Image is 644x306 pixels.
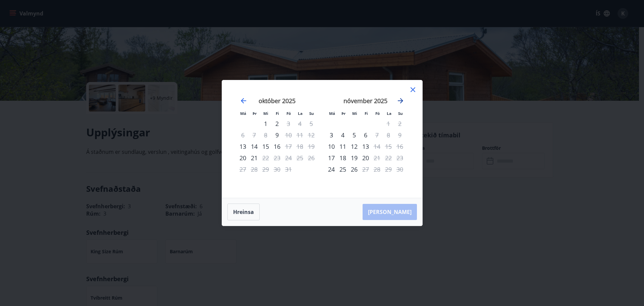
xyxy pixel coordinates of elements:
td: Choose þriðjudagur, 25. nóvember 2025 as your check-in date. It’s available. [337,164,348,175]
td: Choose þriðjudagur, 21. október 2025 as your check-in date. It’s available. [249,152,260,164]
div: Aðeins innritun í boði [237,152,249,164]
td: Not available. miðvikudagur, 29. október 2025 [260,164,271,175]
td: Not available. laugardagur, 18. október 2025 [294,141,306,152]
td: Not available. föstudagur, 7. nóvember 2025 [371,129,383,141]
td: Choose þriðjudagur, 11. nóvember 2025 as your check-in date. It’s available. [337,141,348,152]
div: Aðeins innritun í boði [237,141,249,152]
div: 15 [260,141,271,152]
div: Aðeins útritun í boði [283,141,294,152]
div: 16 [271,141,283,152]
div: 4 [337,129,348,141]
div: 14 [249,141,260,152]
td: Choose miðvikudagur, 1. október 2025 as your check-in date. It’s available. [260,118,271,129]
div: Aðeins innritun í boði [326,129,337,141]
td: Not available. laugardagur, 4. október 2025 [294,118,306,129]
td: Choose mánudagur, 10. nóvember 2025 as your check-in date. It’s available. [326,141,337,152]
td: Not available. miðvikudagur, 22. október 2025 [260,152,271,164]
div: 12 [348,141,360,152]
small: Su [309,111,314,116]
td: Choose þriðjudagur, 14. október 2025 as your check-in date. It’s available. [249,141,260,152]
td: Choose fimmtudagur, 20. nóvember 2025 as your check-in date. It’s available. [360,152,371,164]
div: Calendar [230,88,414,190]
div: Aðeins útritun í boði [371,152,383,164]
small: Mi [263,111,268,116]
td: Not available. föstudagur, 17. október 2025 [283,141,294,152]
td: Choose mánudagur, 17. nóvember 2025 as your check-in date. It’s available. [326,152,337,164]
small: Su [398,111,403,116]
td: Not available. föstudagur, 3. október 2025 [283,118,294,129]
small: Fi [276,111,279,116]
td: Not available. sunnudagur, 30. nóvember 2025 [394,164,406,175]
td: Not available. mánudagur, 27. október 2025 [237,164,249,175]
td: Not available. þriðjudagur, 28. október 2025 [249,164,260,175]
small: Fi [365,111,368,116]
td: Choose þriðjudagur, 18. nóvember 2025 as your check-in date. It’s available. [337,152,348,164]
td: Not available. mánudagur, 6. október 2025 [237,129,249,141]
td: Choose mánudagur, 20. október 2025 as your check-in date. It’s available. [237,152,249,164]
small: Þr [253,111,257,116]
td: Not available. sunnudagur, 16. nóvember 2025 [394,141,406,152]
td: Not available. sunnudagur, 26. október 2025 [306,152,317,164]
td: Choose fimmtudagur, 13. nóvember 2025 as your check-in date. It’s available. [360,141,371,152]
td: Not available. laugardagur, 8. nóvember 2025 [383,129,394,141]
td: Not available. laugardagur, 29. nóvember 2025 [383,164,394,175]
div: 20 [360,152,371,164]
div: 25 [337,164,348,175]
td: Not available. föstudagur, 21. nóvember 2025 [371,152,383,164]
div: 26 [348,164,360,175]
td: Choose miðvikudagur, 12. nóvember 2025 as your check-in date. It’s available. [348,141,360,152]
div: Aðeins útritun í boði [260,152,271,164]
td: Not available. laugardagur, 22. nóvember 2025 [383,152,394,164]
td: Not available. föstudagur, 24. október 2025 [283,152,294,164]
td: Not available. föstudagur, 28. nóvember 2025 [371,164,383,175]
div: 1 [260,118,271,129]
td: Choose miðvikudagur, 15. október 2025 as your check-in date. It’s available. [260,141,271,152]
div: Aðeins útritun í boði [371,141,383,152]
td: Choose miðvikudagur, 5. nóvember 2025 as your check-in date. It’s available. [348,129,360,141]
div: Aðeins innritun í boði [271,129,283,141]
div: Aðeins innritun í boði [326,164,337,175]
div: 21 [249,152,260,164]
div: Aðeins útritun í boði [371,129,383,141]
td: Choose mánudagur, 24. nóvember 2025 as your check-in date. It’s available. [326,164,337,175]
td: Not available. laugardagur, 1. nóvember 2025 [383,118,394,129]
td: Choose fimmtudagur, 2. október 2025 as your check-in date. It’s available. [271,118,283,129]
small: La [387,111,391,116]
td: Choose mánudagur, 13. október 2025 as your check-in date. It’s available. [237,141,249,152]
td: Not available. laugardagur, 15. nóvember 2025 [383,141,394,152]
strong: nóvember 2025 [343,97,387,105]
td: Not available. sunnudagur, 9. nóvember 2025 [394,129,406,141]
td: Not available. miðvikudagur, 8. október 2025 [260,129,271,141]
div: 18 [337,152,348,164]
div: Aðeins útritun í boði [283,118,294,129]
div: Aðeins útritun í boði [360,164,371,175]
td: Not available. sunnudagur, 12. október 2025 [306,129,317,141]
td: Not available. laugardagur, 25. október 2025 [294,152,306,164]
td: Choose fimmtudagur, 6. nóvember 2025 as your check-in date. It’s available. [360,129,371,141]
small: Fö [286,111,291,116]
small: Þr [341,111,345,116]
td: Choose miðvikudagur, 26. nóvember 2025 as your check-in date. It’s available. [348,164,360,175]
td: Not available. fimmtudagur, 27. nóvember 2025 [360,164,371,175]
td: Choose þriðjudagur, 4. nóvember 2025 as your check-in date. It’s available. [337,129,348,141]
td: Not available. sunnudagur, 19. október 2025 [306,141,317,152]
div: 19 [348,152,360,164]
button: Hreinsa [227,204,260,220]
strong: október 2025 [259,97,296,105]
div: 13 [360,141,371,152]
td: Choose mánudagur, 3. nóvember 2025 as your check-in date. It’s available. [326,129,337,141]
td: Choose miðvikudagur, 19. nóvember 2025 as your check-in date. It’s available. [348,152,360,164]
td: Not available. þriðjudagur, 7. október 2025 [249,129,260,141]
td: Not available. fimmtudagur, 23. október 2025 [271,152,283,164]
td: Not available. föstudagur, 10. október 2025 [283,129,294,141]
td: Not available. föstudagur, 31. október 2025 [283,164,294,175]
td: Not available. fimmtudagur, 30. október 2025 [271,164,283,175]
div: 5 [348,129,360,141]
small: Fö [375,111,380,116]
td: Choose fimmtudagur, 16. október 2025 as your check-in date. It’s available. [271,141,283,152]
small: Má [329,111,335,116]
td: Not available. sunnudagur, 23. nóvember 2025 [394,152,406,164]
div: Move forward to switch to the next month. [396,97,405,105]
td: Not available. föstudagur, 14. nóvember 2025 [371,141,383,152]
td: Not available. sunnudagur, 5. október 2025 [306,118,317,129]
